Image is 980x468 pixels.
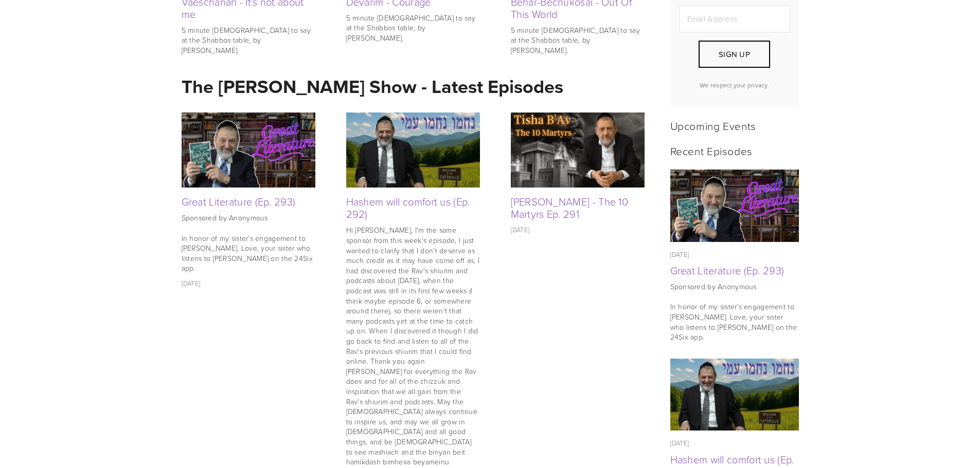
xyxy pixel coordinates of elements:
img: Hashem will comfort us (Ep. 292) [346,113,480,188]
p: Sponsored by Anonymous In honor of my sister’s engagement to [PERSON_NAME]. Love, your sister who... [182,213,315,273]
a: Great Literature (Ep. 293) [670,263,785,277]
button: Sign Up [699,41,770,68]
a: Great Literature (Ep. 293) [182,194,296,209]
a: Hashem will comfort us (Ep. 292) [346,194,470,221]
input: Email Address [679,5,790,32]
img: Hashem will comfort us (Ep. 292) [670,359,799,431]
img: Great Literature (Ep. 293) [670,170,799,242]
p: Sponsored by Anonymous In honor of my sister’s engagement to [PERSON_NAME]. Love, your sister who... [670,282,799,342]
h2: Recent Episodes [670,144,799,157]
time: [DATE] [182,278,201,288]
p: 5 minute [DEMOGRAPHIC_DATA] to say at the Shabbos table, by [PERSON_NAME]. [346,13,480,43]
time: [DATE] [511,225,530,234]
img: Great Literature (Ep. 293) [182,113,315,188]
span: Sign Up [719,49,750,60]
time: [DATE] [670,438,689,447]
a: Tisha B'av - The 10 Martyrs Ep. 291 [511,113,645,188]
p: 5 minute [DEMOGRAPHIC_DATA] to say at the Shabbos table, by [PERSON_NAME]. [182,25,315,55]
a: [PERSON_NAME] - The 10 Martyrs Ep. 291 [511,194,629,221]
strong: The [PERSON_NAME] Show - Latest Episodes [182,73,563,100]
img: Tisha B'av - The 10 Martyrs Ep. 291 [511,106,645,195]
p: We respect your privacy. [679,81,790,89]
p: 5 minute [DEMOGRAPHIC_DATA] to say at the Shabbos table, by [PERSON_NAME]. [511,25,645,55]
time: [DATE] [670,250,689,259]
h2: Upcoming Events [670,119,799,132]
